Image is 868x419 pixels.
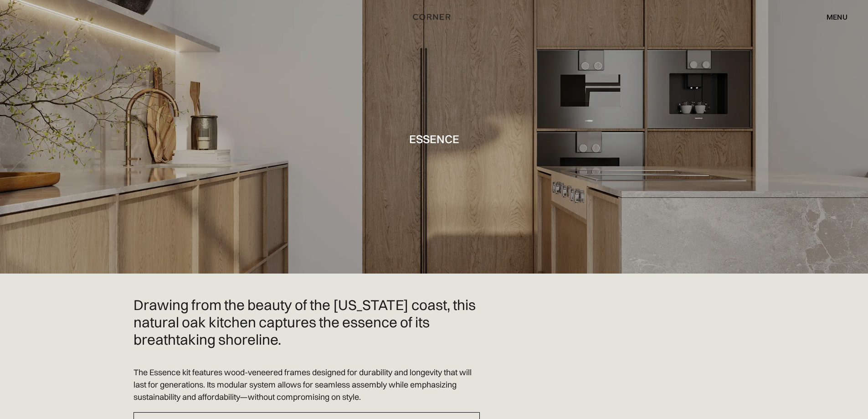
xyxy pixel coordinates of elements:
a: home [403,11,466,23]
h1: Essence [409,133,459,145]
div: menu [827,13,847,21]
p: The Essence kit features wood-veneered frames designed for durability and longevity that will las... [134,366,480,403]
div: menu [817,9,847,25]
h2: Drawing from the beauty of the [US_STATE] coast, this natural oak kitchen captures the essence of... [134,296,480,348]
